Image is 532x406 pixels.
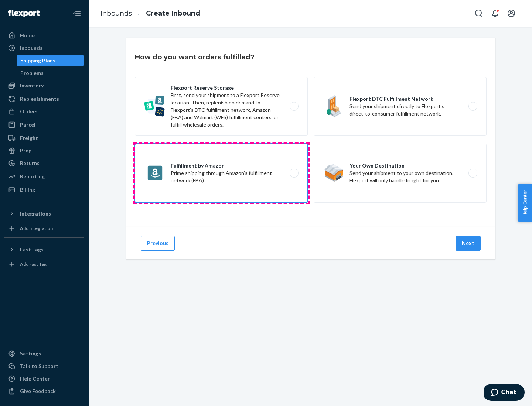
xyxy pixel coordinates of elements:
[4,244,84,255] button: Fast Tags
[4,30,84,41] a: Home
[17,67,85,79] a: Problems
[4,385,84,397] button: Give Feedback
[20,261,47,267] div: Add Fast Tag
[20,32,35,39] div: Home
[17,55,85,66] a: Shipping Plans
[4,80,84,92] a: Inventory
[20,57,55,64] div: Shipping Plans
[20,159,40,167] div: Returns
[4,258,84,270] a: Add Fast Tag
[4,223,84,234] a: Add Integration
[4,132,84,144] a: Freight
[135,52,255,62] h3: How do you want orders fulfilled?
[20,210,51,217] div: Integrations
[20,173,45,180] div: Reporting
[20,186,35,193] div: Billing
[95,3,206,24] ol: breadcrumbs
[20,82,44,89] div: Inventory
[20,108,38,115] div: Orders
[4,42,84,54] a: Inbounds
[484,384,525,402] iframe: Opens a widget where you can chat to one of our agents
[4,106,84,117] a: Orders
[4,119,84,131] a: Parcel
[100,9,132,17] a: Inbounds
[20,388,56,395] div: Give Feedback
[20,350,41,357] div: Settings
[146,9,200,17] a: Create Inbound
[69,6,84,21] button: Close Navigation
[20,69,44,77] div: Problems
[4,360,84,372] button: Talk to Support
[4,145,84,156] a: Prep
[8,10,40,17] img: Flexport logo
[20,121,35,128] div: Parcel
[20,225,53,231] div: Add Integration
[471,6,486,21] button: Open Search Box
[456,236,481,251] button: Next
[488,6,502,21] button: Open notifications
[4,373,84,385] a: Help Center
[141,236,175,251] button: Previous
[4,157,84,169] a: Returns
[20,246,44,253] div: Fast Tags
[4,184,84,196] a: Billing
[4,93,84,105] a: Replenishments
[4,348,84,359] a: Settings
[518,184,532,222] button: Help Center
[4,208,84,220] button: Integrations
[20,44,42,52] div: Inbounds
[4,171,84,182] a: Reporting
[20,375,50,382] div: Help Center
[20,95,59,103] div: Replenishments
[20,147,31,154] div: Prep
[504,6,519,21] button: Open account menu
[20,362,58,370] div: Talk to Support
[20,134,38,142] div: Freight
